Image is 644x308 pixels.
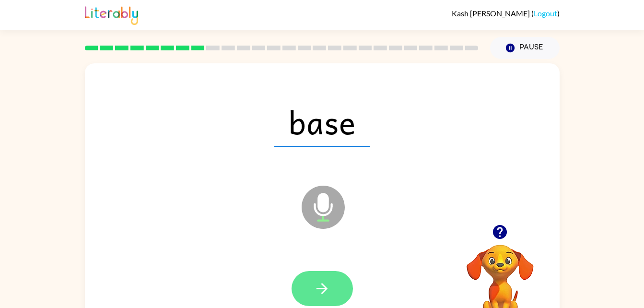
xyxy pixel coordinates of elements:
[452,9,560,18] div: ( )
[490,37,560,59] button: Pause
[85,4,138,25] img: Literably
[452,9,531,18] span: Kash [PERSON_NAME]
[274,97,370,147] span: base
[534,9,557,18] a: Logout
